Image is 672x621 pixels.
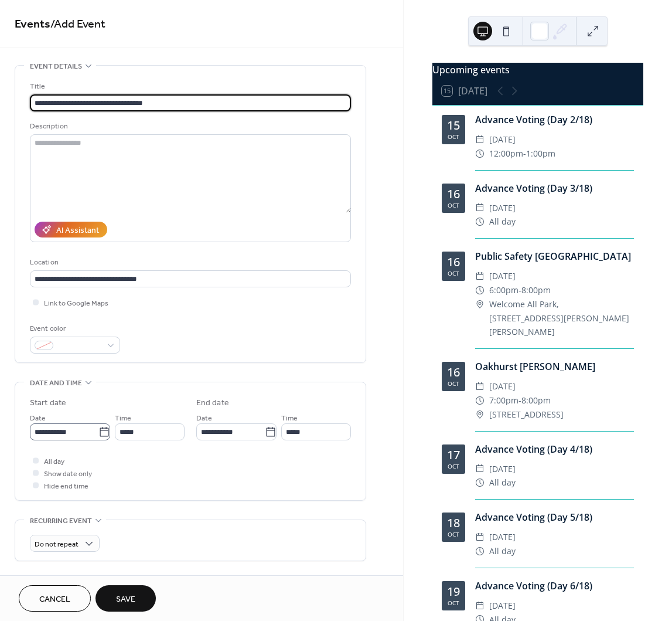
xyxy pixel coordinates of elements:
[489,408,564,422] span: [STREET_ADDRESS]
[447,120,460,131] div: 15
[475,379,485,393] div: ​
[475,530,485,544] div: ​
[35,222,107,237] button: AI Assistant
[44,480,88,493] span: Hide end time
[30,60,82,73] span: Event details
[448,600,459,606] div: Oct
[30,412,46,425] span: Date
[475,462,485,476] div: ​
[281,412,298,425] span: Time
[432,63,643,77] div: Upcoming events
[116,593,135,606] span: Save
[521,283,551,297] span: 8:00pm
[447,449,460,461] div: 17
[489,544,516,558] span: All day
[475,442,634,456] div: Advance Voting (Day 4/18)
[475,133,485,147] div: ​
[30,256,349,269] div: Location
[447,188,460,200] div: 16
[95,585,156,612] button: Save
[30,377,82,389] span: Date and time
[44,468,92,480] span: Show date only
[475,476,485,490] div: ​
[30,120,349,133] div: Description
[447,586,460,598] div: 19
[523,147,526,161] span: -
[15,13,50,36] a: Events
[475,283,485,297] div: ​
[447,517,460,529] div: 18
[447,256,460,268] div: 16
[30,323,118,335] div: Event color
[475,510,634,524] div: Advance Voting (Day 5/18)
[448,202,459,208] div: Oct
[489,379,516,393] span: [DATE]
[56,225,99,237] div: AI Assistant
[30,397,66,409] div: Start date
[489,393,519,408] span: 7:00pm
[475,579,634,593] div: Advance Voting (Day 6/18)
[475,393,485,408] div: ​
[489,269,516,283] span: [DATE]
[475,215,485,229] div: ​
[489,599,516,613] span: [DATE]
[44,297,108,310] span: Link to Google Maps
[489,147,523,161] span: 12:00pm
[448,134,459,140] div: Oct
[521,393,551,408] span: 8:00pm
[475,147,485,161] div: ​
[447,367,460,378] div: 16
[519,393,521,408] span: -
[475,269,485,283] div: ​
[489,462,516,476] span: [DATE]
[50,13,105,36] span: / Add Event
[489,476,516,490] span: All day
[19,585,91,612] button: Cancel
[489,297,634,339] span: Welcome All Park, [STREET_ADDRESS][PERSON_NAME][PERSON_NAME]
[489,133,516,147] span: [DATE]
[519,283,521,297] span: -
[30,80,349,93] div: Title
[475,408,485,422] div: ​
[448,531,459,537] div: Oct
[475,297,485,311] div: ​
[475,113,634,127] div: Advance Voting (Day 2/18)
[448,270,459,276] div: Oct
[448,381,459,386] div: Oct
[448,463,459,469] div: Oct
[196,412,212,425] span: Date
[489,215,516,229] span: All day
[475,599,485,613] div: ​
[39,593,70,606] span: Cancel
[475,181,634,195] div: Advance Voting (Day 3/18)
[475,201,485,215] div: ​
[526,147,555,161] span: 1:00pm
[115,412,131,425] span: Time
[30,515,92,527] span: Recurring event
[35,538,79,551] span: Do not repeat
[489,530,516,544] span: [DATE]
[489,283,519,297] span: 6:00pm
[475,249,634,263] div: Public Safety [GEOGRAPHIC_DATA]
[475,544,485,558] div: ​
[44,456,64,468] span: All day
[196,397,229,409] div: End date
[489,201,516,215] span: [DATE]
[475,359,634,374] div: Oakhurst [PERSON_NAME]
